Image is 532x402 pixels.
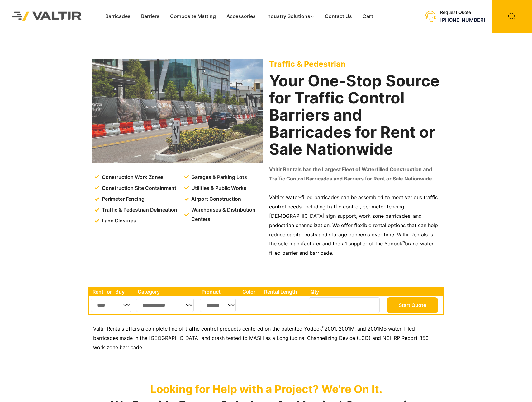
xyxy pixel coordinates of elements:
th: Qty [307,288,385,296]
p: Valtir’s water-filled barricades can be assembled to meet various traffic control needs, includin... [269,193,440,258]
p: Valtir Rentals has the Largest Fleet of Waterfilled Construction and Traffic Control Barricades a... [269,165,440,184]
button: Start Quote [387,297,438,313]
a: Cart [357,12,378,21]
a: Accessories [221,12,261,21]
span: Warehouses & Distribution Centers [190,205,264,224]
div: Request Quote [440,10,485,15]
th: Rental Length [261,288,307,296]
p: Looking for Help with a Project? We're On It. [88,382,444,395]
sup: ® [322,325,325,330]
a: [PHONE_NUMBER] [440,17,485,23]
sup: ® [402,240,405,244]
span: Traffic & Pedestrian Delineation [100,205,177,215]
th: Product [198,288,239,296]
span: Airport Construction [190,194,241,204]
h2: Your One-Stop Source for Traffic Control Barriers and Barricades for Rent or Sale Nationwide [269,72,440,158]
th: Rent -or- Buy [89,288,135,296]
th: Color [239,288,261,296]
span: Valtir Rentals offers a complete line of traffic control products centered on the patented Yodock [93,326,322,332]
a: Barriers [136,12,165,21]
span: Perimeter Fencing [100,194,145,204]
span: Construction Site Containment [100,184,176,193]
th: Category [135,288,198,296]
span: Garages & Parking Lots [190,173,247,182]
a: Barricades [100,12,136,21]
a: Contact Us [320,12,357,21]
span: Construction Work Zones [100,173,164,182]
span: Lane Closures [100,216,136,226]
p: Traffic & Pedestrian [269,59,440,69]
span: 2001, 2001M, and 2001MB water-filled barricades made in the [GEOGRAPHIC_DATA] and crash tested to... [93,326,429,350]
a: Composite Matting [165,12,221,21]
img: Valtir Rentals [5,4,89,28]
span: Utilities & Public Works [190,184,246,193]
a: Industry Solutions [261,12,320,21]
